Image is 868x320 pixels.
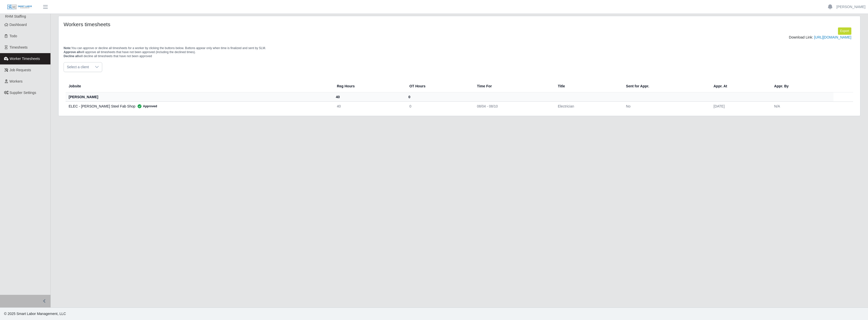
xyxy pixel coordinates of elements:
[64,54,78,58] span: Decline all
[7,4,32,10] img: SLM Logo
[64,21,389,27] h4: Workers timesheets
[67,35,851,40] div: Download Link:
[554,101,622,111] td: Electrician
[836,4,865,10] a: [PERSON_NAME]
[554,80,622,92] th: Title
[405,92,473,101] th: 0
[64,50,80,54] span: Approve all
[333,92,405,101] th: 40
[64,46,855,58] p: You can approve or decline all timesheets for a worker by clicking the buttons below. Buttons app...
[814,35,851,39] a: [URL][DOMAIN_NAME]
[405,101,473,111] td: 0
[69,104,329,109] div: ELEC - [PERSON_NAME] Steel Fab Shop
[838,27,851,34] button: Export
[135,104,157,109] span: Approved
[64,46,71,50] span: Note:
[10,91,36,95] span: Supplier Settings
[710,80,770,92] th: Appr. At
[333,101,405,111] td: 40
[66,80,333,92] th: Jobsite
[473,80,554,92] th: Time For
[10,45,28,49] span: Timesheets
[10,79,23,83] span: Workers
[64,62,92,72] span: Select a client
[405,80,473,92] th: OT Hours
[710,101,770,111] td: [DATE]
[473,101,554,111] td: 08/04 - 08/10
[5,14,26,18] span: RHM Staffing
[333,80,405,92] th: Reg Hours
[10,34,17,38] span: Todo
[4,312,66,316] span: © 2025 Smart Labor Management, LLC
[10,23,27,27] span: Dashboard
[770,101,833,111] td: N/A
[770,80,833,92] th: Appr. By
[66,92,333,101] th: [PERSON_NAME]
[622,80,710,92] th: Sent for Appr.
[10,68,31,72] span: Job Requests
[10,57,40,61] span: Worker Timesheets
[622,101,710,111] td: No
